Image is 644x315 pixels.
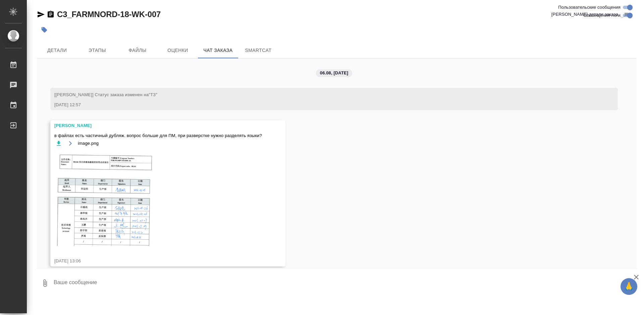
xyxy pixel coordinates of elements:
span: [[PERSON_NAME]] Статус заказа изменен на [54,92,157,97]
button: Скачать [54,139,63,147]
a: C3_FARMNORD-18-WK-007 [57,10,161,19]
span: Детали [41,46,73,55]
button: Открыть на драйве [66,139,74,147]
span: Оповещения-логи [583,12,621,19]
div: [DATE] 13:06 [54,258,262,264]
span: в файлах есть частичный дубляж. вопрос больше для ПМ, при разверстке нужно разделять языки? [54,132,262,139]
button: Скопировать ссылку для ЯМессенджера [37,10,45,18]
span: Чат заказа [202,46,234,55]
img: image.png [54,151,155,246]
span: Оценки [162,46,194,55]
span: Этапы [81,46,113,55]
button: Скопировать ссылку [47,10,55,18]
span: "ТЗ" [149,92,157,97]
button: Добавить тэг [37,22,52,37]
span: image.png [78,140,99,147]
button: 🙏 [621,278,637,295]
span: 🙏 [623,279,635,294]
p: 06.08, [DATE] [320,70,348,76]
div: [PERSON_NAME] [54,122,262,129]
span: [PERSON_NAME] детали заказа [551,11,618,18]
span: Пользовательские сообщения [558,4,621,11]
span: SmartCat [242,46,274,55]
div: [DATE] 12:57 [54,102,594,108]
span: Файлы [121,46,154,55]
